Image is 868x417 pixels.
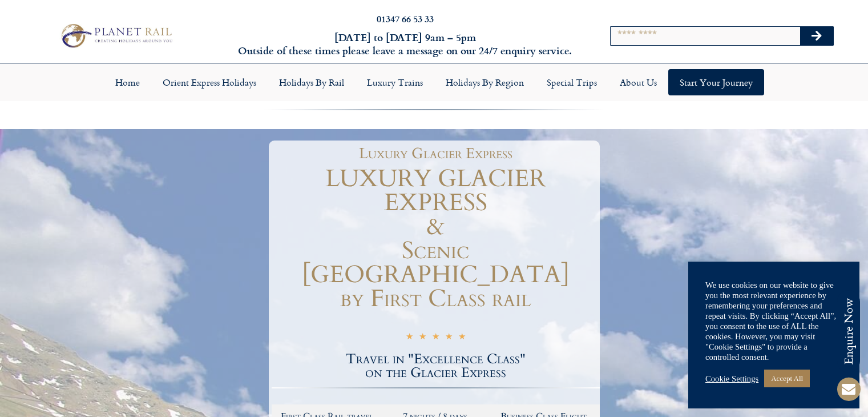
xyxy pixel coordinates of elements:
[377,12,434,25] a: 01347 66 53 33
[668,69,764,95] a: Start your Journey
[268,69,356,95] a: Holidays by Rail
[272,352,600,380] h2: Travel in "Excellence Class" on the Glacier Express
[432,331,439,344] i: ★
[608,69,668,95] a: About Us
[434,69,535,95] a: Holidays by Region
[235,31,576,58] h6: [DATE] to [DATE] 9am – 5pm Outside of these times please leave a message on our 24/7 enquiry serv...
[406,331,413,344] i: ★
[458,331,466,344] i: ★
[104,69,151,95] a: Home
[56,21,175,50] img: Planet Rail Train Holidays Logo
[445,331,453,344] i: ★
[800,27,833,45] button: Search
[151,69,268,95] a: Orient Express Holidays
[764,370,810,387] a: Accept All
[356,69,434,95] a: Luxury Trains
[535,69,608,95] a: Special Trips
[6,69,862,95] nav: Menu
[272,167,600,311] h1: LUXURY GLACIER EXPRESS & Scenic [GEOGRAPHIC_DATA] by First Class rail
[705,374,758,384] a: Cookie Settings
[705,280,842,362] div: We use cookies on our website to give you the most relevant experience by remembering your prefer...
[419,331,426,344] i: ★
[277,146,594,161] h1: Luxury Glacier Express
[406,330,466,344] div: 5/5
